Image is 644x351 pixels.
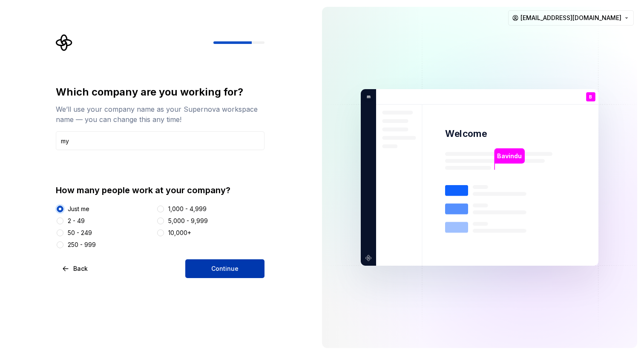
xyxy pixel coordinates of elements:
[56,104,264,125] div: We’ll use your company name as your Supernova workspace name — you can change this any time!
[68,229,92,237] div: 50 - 249
[445,128,487,140] p: Welcome
[185,259,264,278] button: Continue
[56,259,95,278] button: Back
[211,264,239,273] span: Continue
[508,10,634,26] button: [EMAIL_ADDRESS][DOMAIN_NAME]
[364,93,371,101] p: m
[168,229,191,237] div: 10,000+
[73,264,88,273] span: Back
[68,241,96,249] div: 250 - 999
[56,85,264,99] div: Which company are you working for?
[56,34,73,51] svg: Supernova Logo
[68,205,89,213] div: Just me
[56,184,264,196] div: How many people work at your company?
[168,217,208,225] div: 5,000 - 9,999
[168,205,207,213] div: 1,000 - 4,999
[56,131,264,150] input: Company name
[497,151,522,161] p: Bavindu
[589,95,592,99] p: B
[520,14,621,22] span: [EMAIL_ADDRESS][DOMAIN_NAME]
[68,217,85,225] div: 2 - 49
